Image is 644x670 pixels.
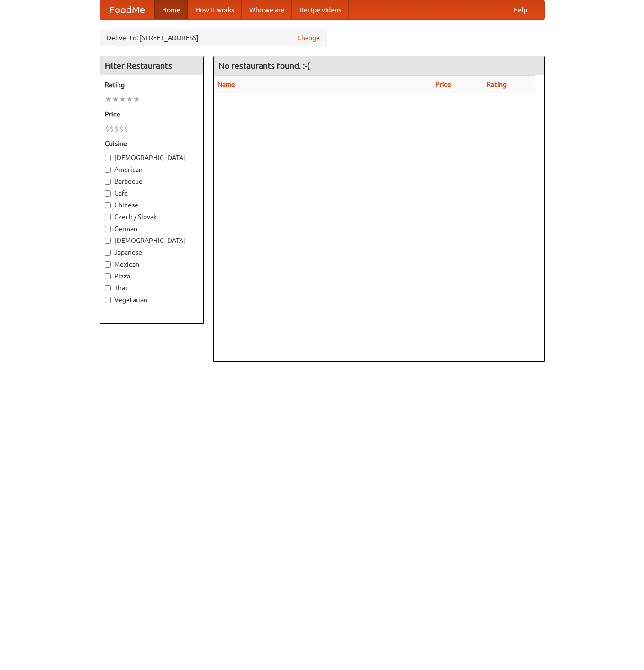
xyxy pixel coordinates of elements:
[105,224,199,233] label: German
[154,0,188,19] a: Home
[105,273,111,279] input: Pizza
[105,139,199,148] h5: Cuisine
[100,0,154,19] a: FoodMe
[105,283,199,293] label: Thai
[105,250,111,256] input: Japanese
[119,94,126,105] li: ★
[105,167,111,173] input: American
[100,56,203,75] h4: Filter Restaurants
[126,94,133,105] li: ★
[105,153,199,162] label: [DEMOGRAPHIC_DATA]
[133,94,140,105] li: ★
[105,124,109,134] li: $
[105,202,111,208] input: Chinese
[506,0,535,19] a: Help
[105,190,111,197] input: Cafe
[105,94,112,105] li: ★
[105,109,199,119] h5: Price
[218,80,235,88] a: Name
[105,259,199,269] label: Mexican
[105,212,199,222] label: Czech / Slovak
[105,261,111,268] input: Mexican
[105,165,199,174] label: American
[105,179,111,185] input: Barbecue
[242,0,292,19] a: Who we are
[105,188,199,198] label: Cafe
[297,33,320,43] a: Change
[105,226,111,232] input: German
[105,177,199,186] label: Barbecue
[487,80,507,88] a: Rating
[105,248,199,257] label: Japanese
[105,155,111,161] input: [DEMOGRAPHIC_DATA]
[100,29,327,46] div: Deliver to: [STREET_ADDRESS]
[105,297,111,303] input: Vegetarian
[105,285,111,291] input: Thai
[105,271,199,281] label: Pizza
[105,236,199,245] label: [DEMOGRAPHIC_DATA]
[105,295,199,304] label: Vegetarian
[105,214,111,220] input: Czech / Slovak
[105,200,199,210] label: Chinese
[105,238,111,244] input: [DEMOGRAPHIC_DATA]
[112,94,119,105] li: ★
[119,124,124,134] li: $
[109,124,114,134] li: $
[292,0,349,19] a: Recipe videos
[435,80,451,88] a: Price
[105,80,199,89] h5: Rating
[114,124,119,134] li: $
[218,61,310,70] ng-pluralize: No restaurants found. :-(
[124,124,128,134] li: $
[188,0,242,19] a: How it works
